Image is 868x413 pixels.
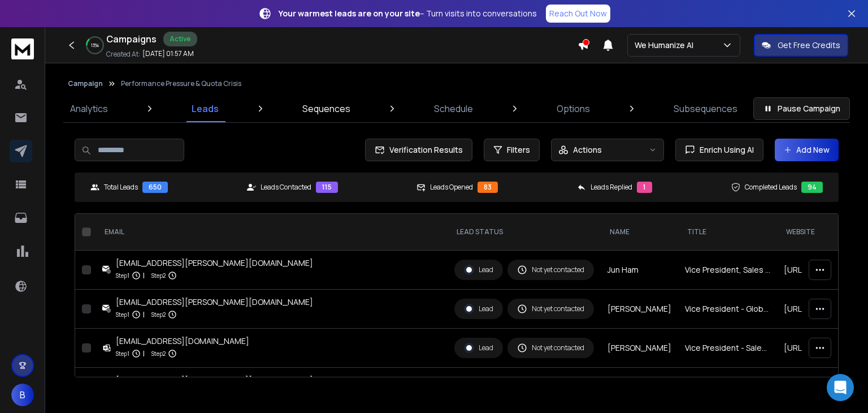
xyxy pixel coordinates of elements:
p: Performance Pressure & Quota Crisis [121,79,241,88]
p: Reach Out Now [549,8,607,19]
th: LEAD STATUS [448,214,601,251]
p: Step 2 [151,348,166,359]
p: Created At: [106,50,140,59]
div: Lead [464,265,493,275]
span: Enrich Using AI [695,144,754,156]
button: Verification Results [365,139,472,161]
button: Enrich Using AI [675,139,763,161]
div: [EMAIL_ADDRESS][PERSON_NAME][DOMAIN_NAME] [116,296,313,308]
p: Leads [192,102,219,115]
div: 650 [142,182,168,193]
p: Step 1 [116,348,129,359]
button: Pause Campaign [753,97,850,120]
td: [PERSON_NAME] [601,368,678,407]
p: Get Free Credits [778,40,840,51]
p: Leads Contacted [261,183,311,192]
th: EMAIL [96,214,448,251]
p: We Humanize AI [635,40,698,51]
p: Step 1 [116,270,129,281]
button: Filters [484,139,540,161]
a: Reach Out Now [546,5,610,23]
a: Options [550,95,597,122]
a: Sequences [296,95,357,122]
button: Campaign [68,79,103,88]
p: Step 2 [151,309,166,320]
div: Lead [464,304,493,314]
p: – Turn visits into conversations [279,8,537,19]
span: Filters [507,144,530,156]
p: Step 2 [151,270,166,281]
p: Total Leads [104,183,138,192]
td: Jun Ham [601,251,678,290]
p: Subsequences [674,102,737,115]
p: Schedule [434,102,473,115]
td: [PERSON_NAME] [601,290,678,329]
p: Leads Opened [430,183,473,192]
th: title [678,214,777,251]
a: Analytics [63,95,115,122]
a: Schedule [427,95,480,122]
td: VP Global Sales & Program Management, Thermal Comfort Solutions [678,368,777,407]
div: Open Intercom Messenger [827,374,854,401]
a: Subsequences [667,95,744,122]
div: 1 [637,182,652,193]
button: Add New [775,139,839,161]
img: logo [11,38,34,59]
p: Actions [573,144,602,156]
p: 13 % [91,42,99,49]
span: Verification Results [385,144,463,156]
button: Get Free Credits [754,34,848,57]
th: NAME [601,214,678,251]
button: B [11,384,34,406]
div: Not yet contacted [517,265,584,275]
p: Completed Leads [745,183,797,192]
p: Analytics [70,102,108,115]
div: [EMAIL_ADDRESS][PERSON_NAME][DOMAIN_NAME] [116,375,313,386]
p: | [143,348,145,359]
p: Leads Replied [591,183,632,192]
td: Vice President - Global Sales for Electrical Distribution and Connection Systems [678,290,777,329]
td: Vice President, Sales & Program Management [678,251,777,290]
p: Step 1 [116,309,129,320]
div: Not yet contacted [517,304,584,314]
div: 94 [801,182,823,193]
h1: Campaigns [106,32,157,46]
td: Vice President - Sales, Retail, IGC & E-commerce [678,329,777,368]
td: [PERSON_NAME] [601,329,678,368]
div: Lead [464,343,493,353]
div: Not yet contacted [517,343,584,353]
div: [EMAIL_ADDRESS][PERSON_NAME][DOMAIN_NAME] [116,257,313,269]
a: Leads [185,95,225,122]
p: [DATE] 01:57 AM [142,49,194,58]
p: Options [557,102,590,115]
strong: Your warmest leads are on your site [279,8,420,19]
div: [EMAIL_ADDRESS][DOMAIN_NAME] [116,335,249,347]
p: | [143,309,145,320]
div: Active [163,32,197,46]
p: | [143,270,145,281]
p: Sequences [302,102,350,115]
div: 83 [478,182,498,193]
div: 115 [316,182,338,193]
